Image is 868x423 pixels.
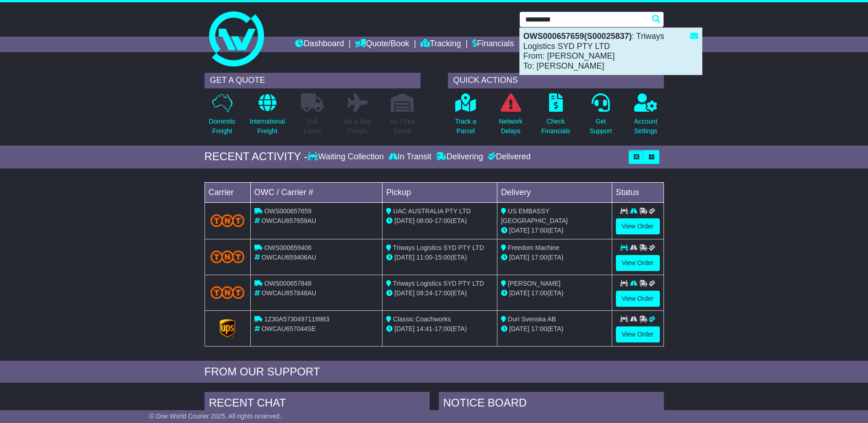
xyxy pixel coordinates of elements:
[393,280,484,287] span: Triways Logistics SYD PTY LTD
[435,325,451,332] span: 17:00
[264,280,312,287] span: OWS000657848
[472,37,514,52] a: Financials
[264,315,329,323] span: 1Z30A5730497119983
[589,93,612,141] a: GetSupport
[508,280,561,287] span: [PERSON_NAME]
[386,152,434,162] div: In Transit
[434,152,485,162] div: Delivering
[501,207,568,224] span: US EMBASSY [GEOGRAPHIC_DATA]
[634,93,658,141] a: AccountSettings
[634,117,658,136] p: Account Settings
[498,93,523,141] a: NetworkDelays
[210,250,245,263] img: TNT_Domestic.png
[355,37,409,52] a: Quote/Book
[541,93,571,141] a: CheckFinancials
[393,244,484,251] span: Triways Logistics SYD PTY LTD
[508,315,556,323] span: Duri Svenska AB
[205,73,421,88] div: GET A QUOTE
[509,325,529,332] span: [DATE]
[416,325,432,332] span: 14:41
[386,253,493,262] div: - (ETA)
[390,117,415,136] p: Air / Sea Depot
[393,315,451,323] span: Classic Coachworks
[383,182,497,202] td: Pickup
[394,325,415,332] span: [DATE]
[531,227,547,234] span: 17:00
[210,286,245,298] img: TNT_Domestic.png
[499,117,522,136] p: Network Delays
[209,117,235,136] p: Domestic Freight
[509,227,529,234] span: [DATE]
[210,214,245,227] img: TNT_Domestic.png
[501,324,608,334] div: (ETA)
[439,392,664,417] div: NOTICE BOARD
[435,254,451,261] span: 15:00
[295,37,344,52] a: Dashboard
[501,226,608,235] div: (ETA)
[264,207,312,215] span: OWS000657659
[531,325,547,332] span: 17:00
[501,288,608,298] div: (ETA)
[435,217,451,224] span: 17:00
[261,217,316,224] span: OWCAU657659AU
[249,93,286,141] a: InternationalFreight
[416,217,432,224] span: 08:00
[455,117,476,136] p: Track a Parcel
[509,289,529,297] span: [DATE]
[485,152,531,162] div: Delivered
[264,244,312,251] span: OWS000659406
[616,291,660,307] a: View Order
[394,217,415,224] span: [DATE]
[589,117,612,136] p: Get Support
[205,150,308,163] div: RECENT ACTIVITY -
[261,325,316,332] span: OWCAU657044SE
[386,216,493,226] div: - (ETA)
[616,326,660,342] a: View Order
[220,319,235,337] img: GetCarrierServiceLogo
[531,254,547,261] span: 17:00
[497,182,612,202] td: Delivery
[386,324,493,334] div: - (ETA)
[149,412,281,420] span: © One World Courier 2025. All rights reserved.
[344,117,371,136] p: Air & Sea Freight
[509,254,529,261] span: [DATE]
[541,117,570,136] p: Check Financials
[261,289,316,297] span: OWCAU657848AU
[205,365,664,379] div: FROM OUR SUPPORT
[393,207,471,215] span: UAC AUSTRALIA PTY LTD
[205,182,250,202] td: Carrier
[616,255,660,271] a: View Order
[520,28,702,75] div: : Triways Logistics SYD PTY LTD From: [PERSON_NAME] To: [PERSON_NAME]
[612,182,663,202] td: Status
[250,182,383,202] td: OWC / Carrier #
[394,289,415,297] span: [DATE]
[508,244,560,251] span: Freedom Machine
[205,392,430,417] div: RECENT CHAT
[455,93,477,141] a: Track aParcel
[301,117,324,136] p: Full Loads
[394,254,415,261] span: [DATE]
[523,32,632,41] strong: OWS000657659(S00025837)
[435,289,451,297] span: 17:00
[250,117,285,136] p: International Freight
[386,288,493,298] div: - (ETA)
[208,93,236,141] a: DomesticFreight
[261,254,316,261] span: OWCAU659406AU
[501,253,608,262] div: (ETA)
[616,218,660,234] a: View Order
[531,289,547,297] span: 17:00
[421,37,461,52] a: Tracking
[416,289,432,297] span: 09:24
[307,152,386,162] div: Waiting Collection
[416,254,432,261] span: 11:00
[448,73,664,88] div: QUICK ACTIONS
